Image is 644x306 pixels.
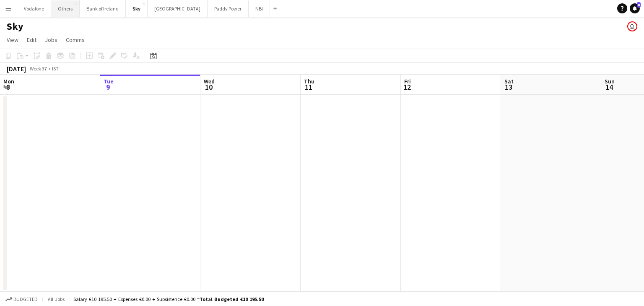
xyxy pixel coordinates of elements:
[7,65,26,73] div: [DATE]
[200,296,264,302] span: Total Budgeted €10 195.50
[7,36,18,44] span: View
[3,78,14,85] span: Mon
[52,65,59,72] div: IST
[4,295,39,304] button: Budgeted
[28,65,49,72] span: Week 37
[46,296,66,302] span: All jobs
[126,0,148,17] button: Sky
[80,0,126,17] button: Bank of Ireland
[27,36,36,44] span: Edit
[17,0,51,17] button: Vodafone
[203,82,215,92] span: 10
[249,0,270,17] button: NBI
[42,34,61,45] a: Jobs
[204,78,215,85] span: Wed
[627,21,637,31] app-user-avatar: Katie Shovlin
[62,34,88,45] a: Comms
[504,78,514,85] span: Sat
[104,78,114,85] span: Tue
[208,0,249,17] button: Paddy Power
[2,82,14,92] span: 8
[503,82,514,92] span: 13
[102,82,114,92] span: 9
[51,0,80,17] button: Others
[304,78,314,85] span: Thu
[637,2,641,8] span: 8
[7,20,23,33] h1: Sky
[403,82,411,92] span: 12
[605,78,615,85] span: Sun
[45,36,57,44] span: Jobs
[73,296,264,302] div: Salary €10 195.50 + Expenses €0.00 + Subsistence €0.00 =
[23,34,40,45] a: Edit
[3,34,22,45] a: View
[13,296,38,302] span: Budgeted
[404,78,411,85] span: Fri
[303,82,314,92] span: 11
[603,82,615,92] span: 14
[66,36,85,44] span: Comms
[630,3,640,13] a: 8
[148,0,208,17] button: [GEOGRAPHIC_DATA]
